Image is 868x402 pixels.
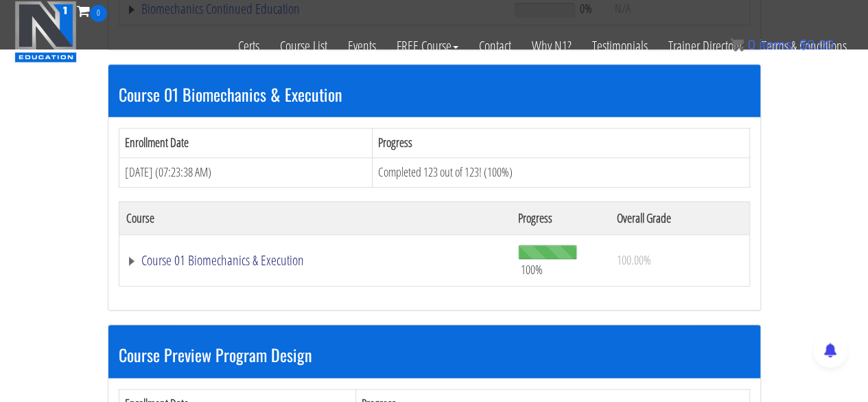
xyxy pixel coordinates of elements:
[469,22,521,70] a: Contact
[270,22,338,70] a: Course List
[228,22,270,70] a: Certs
[14,1,77,63] img: n1-education
[609,234,749,286] td: 100.00%
[386,22,469,70] a: FREE Course
[759,37,795,52] span: items:
[730,38,744,52] img: icon11.png
[77,1,107,20] a: 0
[372,157,749,187] td: Completed 123 out of 123! (100%)
[119,346,750,364] h3: Course Preview Program Design
[747,37,755,52] span: 0
[658,22,751,70] a: Trainer Directory
[521,262,543,277] span: 100%
[119,157,372,187] td: [DATE] (07:23:38 AM)
[119,201,511,234] th: Course
[799,37,834,52] bdi: 0.00
[90,5,107,22] span: 0
[119,129,372,158] th: Enrollment Date
[119,85,750,103] h3: Course 01 Biomechanics & Execution
[582,22,658,70] a: Testimonials
[521,22,582,70] a: Why N1?
[799,37,807,52] span: $
[511,201,609,234] th: Progress
[126,254,505,267] a: Course 01 Biomechanics & Execution
[751,22,857,70] a: Terms & Conditions
[338,22,386,70] a: Events
[372,129,749,158] th: Progress
[730,37,834,52] a: 0 items: $0.00
[609,201,749,234] th: Overall Grade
